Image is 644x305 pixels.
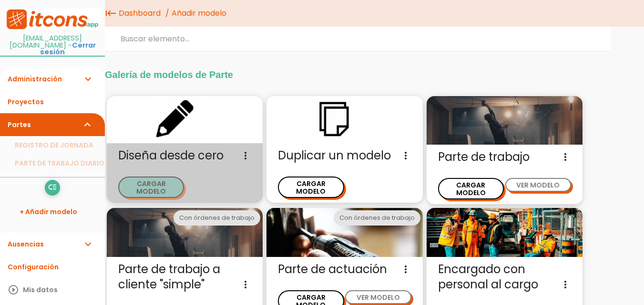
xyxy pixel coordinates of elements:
[118,262,251,292] span: Parte de trabajo a cliente "simple"
[5,200,100,223] a: + Añadir modelo
[427,96,583,145] img: partediariooperario.jpg
[82,113,93,136] i: expand_more
[240,277,251,292] i: more_vert
[118,148,251,163] span: Diseña desde cero
[5,9,100,30] img: itcons-logo
[345,290,411,304] button: VER MODELO
[266,208,422,256] img: actuacion.jpg
[105,27,611,51] input: Buscar elemento...
[334,210,420,226] div: Con órdenes de trabajo
[560,277,571,292] i: more_vert
[400,148,411,163] i: more_vert
[278,148,411,163] span: Duplicar un modelo
[400,262,411,277] i: more_vert
[172,8,226,19] span: Añadir modelo
[48,180,57,195] i: low_priority
[107,208,263,256] img: partediariooperario.jpg
[82,68,93,90] i: expand_more
[560,149,571,165] i: more_vert
[505,178,571,192] button: VER MODELO
[278,177,344,198] button: CARGAR MODELO
[40,40,96,57] a: Cerrar sesión
[107,96,263,143] img: enblanco.png
[438,149,571,165] span: Parte de trabajo
[45,180,60,195] a: low_priority
[174,210,260,226] div: Con órdenes de trabajo
[8,278,19,301] i: play_circle_outline
[118,177,184,198] button: CARGAR MODELO
[266,96,422,143] img: duplicar.png
[82,233,93,256] i: expand_more
[240,148,251,163] i: more_vert
[438,262,571,292] span: Encargado con personal al cargo
[438,178,504,199] button: CARGAR MODELO
[105,69,581,80] h2: Galería de modelos de Parte
[278,262,411,277] span: Parte de actuación
[427,208,583,256] img: encargado.jpg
